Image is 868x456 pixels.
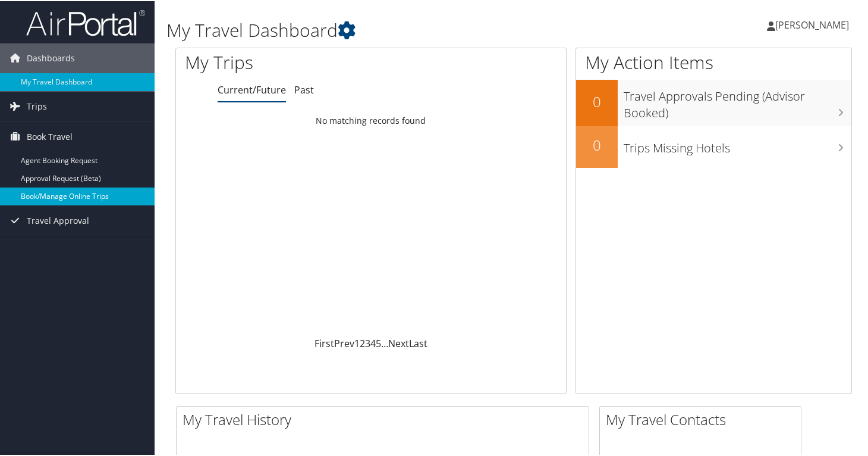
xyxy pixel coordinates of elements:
[576,49,851,74] h1: My Action Items
[370,336,376,349] a: 4
[388,336,409,349] a: Next
[381,336,388,349] span: …
[354,336,360,349] a: 1
[183,408,589,429] h2: My Travel History
[624,81,851,120] h3: Travel Approvals Pending (Advisor Booked)
[334,336,354,349] a: Prev
[294,82,314,95] a: Past
[27,90,47,120] span: Trips
[576,79,851,124] a: 0Travel Approvals Pending (Advisor Booked)
[315,336,334,349] a: First
[218,82,286,95] a: Current/Future
[624,133,851,155] h3: Trips Missing Hotels
[27,42,75,72] span: Dashboards
[376,336,381,349] a: 5
[576,134,618,154] h2: 0
[27,205,89,235] span: Travel Approval
[27,121,73,151] span: Book Travel
[176,109,566,130] td: No matching records found
[26,8,145,36] img: airportal-logo.png
[166,17,630,42] h1: My Travel Dashboard
[576,125,851,167] a: 0Trips Missing Hotels
[775,17,849,30] span: [PERSON_NAME]
[606,408,801,429] h2: My Travel Contacts
[360,336,365,349] a: 2
[185,49,394,74] h1: My Trips
[365,336,370,349] a: 3
[576,90,618,111] h2: 0
[767,6,861,42] a: [PERSON_NAME]
[409,336,427,349] a: Last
